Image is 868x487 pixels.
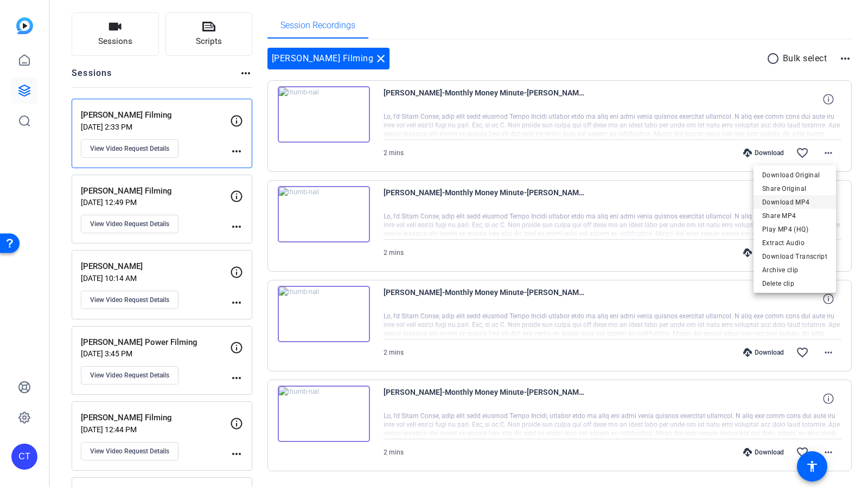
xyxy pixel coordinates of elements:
span: Share Original [762,182,827,195]
span: Download MP4 [762,196,827,209]
span: Share MP4 [762,209,827,222]
span: Extract Audio [762,236,827,249]
span: Download Transcript [762,250,827,263]
span: Delete clip [762,277,827,290]
span: Archive clip [762,264,827,277]
span: Download Original [762,169,827,182]
span: Play MP4 (HQ) [762,223,827,236]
